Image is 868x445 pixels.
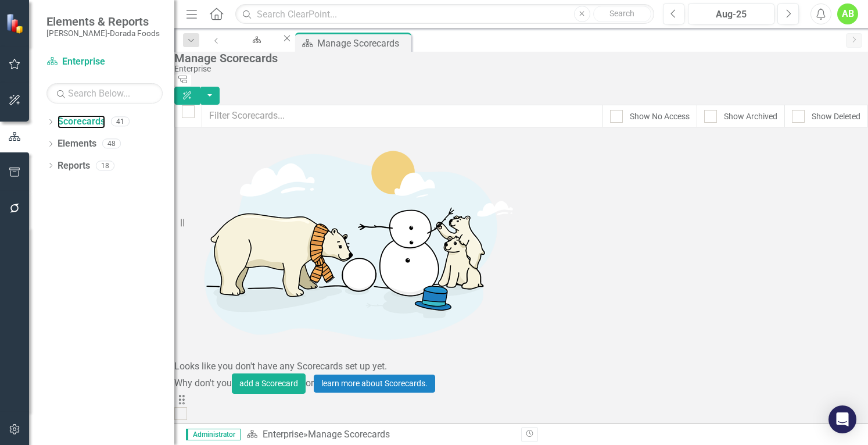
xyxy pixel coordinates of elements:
a: Elements [58,137,96,151]
div: Enterprise [174,65,862,73]
div: Aug-25 [692,8,770,22]
span: Elements & Reports [46,15,160,29]
a: Enterprise [263,429,303,440]
div: 41 [111,117,130,127]
div: 18 [96,161,114,170]
button: Search [593,6,651,22]
input: Search Below... [46,83,163,104]
input: Filter Scorecards... [202,105,603,127]
div: Manage Scorecards [174,52,862,65]
button: AB [837,3,858,24]
input: Search ClearPoint... [235,4,654,24]
span: Search [609,9,634,18]
div: Show No Access [630,111,690,122]
span: or [306,378,314,389]
img: Getting started [174,127,523,360]
div: Show Archived [724,111,777,122]
div: Looks like you don't have any Scorecards set up yet. [174,360,868,373]
a: Scorecards [58,115,105,129]
span: Why don't you [174,378,232,389]
a: Enterprise [46,55,163,69]
div: Manage Scorecards [317,36,408,51]
button: add a Scorecard [232,373,306,394]
div: BSC View [239,44,271,58]
a: Reports [58,159,90,173]
div: Show Deleted [812,111,860,122]
div: Open Intercom Messenger [828,405,856,433]
img: ClearPoint Strategy [6,13,26,33]
button: Aug-25 [688,3,774,24]
div: 48 [102,139,121,149]
small: [PERSON_NAME]-Dorada Foods [46,29,160,38]
div: » Manage Scorecards [246,428,512,442]
a: learn more about Scorecards. [314,375,435,393]
a: BSC View [228,33,281,47]
span: Administrator [186,429,241,440]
